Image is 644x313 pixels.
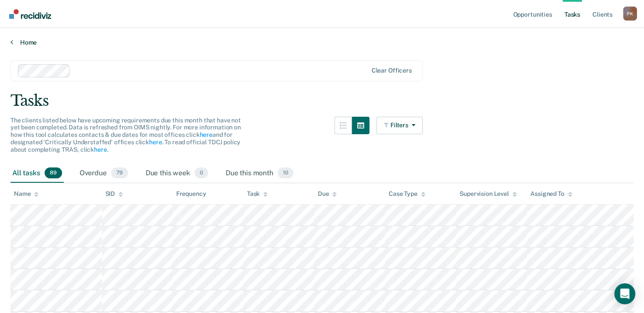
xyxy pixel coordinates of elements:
[372,67,412,74] div: Clear officers
[278,167,293,179] span: 10
[14,190,38,198] div: Name
[318,190,337,198] div: Due
[376,117,423,134] button: Filters
[78,164,130,183] div: Overdue79
[94,146,107,153] a: here
[10,38,634,46] a: Home
[224,164,295,183] div: Due this month10
[199,131,212,138] a: here
[195,167,208,179] span: 0
[10,92,634,110] div: Tasks
[144,164,210,183] div: Due this week0
[9,9,51,19] img: Recidiviz
[460,190,517,198] div: Supervision Level
[105,190,123,198] div: SID
[10,164,64,183] div: All tasks89
[623,7,637,21] button: Profile dropdown button
[247,190,268,198] div: Task
[530,190,572,198] div: Assigned To
[149,139,162,146] a: here
[111,167,128,179] span: 79
[45,167,62,179] span: 89
[176,190,206,198] div: Frequency
[623,7,637,21] div: P K
[389,190,425,198] div: Case Type
[10,117,241,153] span: The clients listed below have upcoming requirements due this month that have not yet been complet...
[614,283,635,304] div: Open Intercom Messenger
